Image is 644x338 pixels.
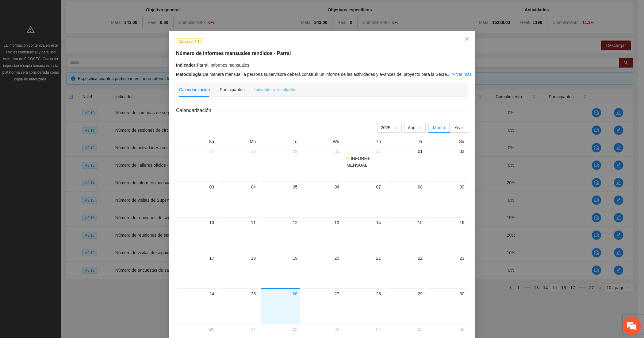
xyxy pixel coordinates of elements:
div: 02 [430,148,464,155]
div: 06 [430,326,464,333]
span: Aug [408,123,422,132]
td: 2025-08-21 [343,253,385,288]
th: We [301,139,343,146]
td: 2025-08-14 [343,217,385,253]
th: Th [343,139,385,146]
button: Close [459,31,475,47]
div: 27 [180,148,214,155]
th: Su [176,139,218,146]
div: 03 [180,183,214,191]
strong: Metodología: [176,72,203,77]
div: 07 [347,183,381,191]
td: 2025-08-12 [259,217,301,253]
span: Estamos en línea. [36,82,85,144]
div: 02 [263,326,297,333]
span: Year [454,125,463,130]
div: 31 [180,326,214,333]
div: 14 [347,219,381,226]
th: Sa [426,139,468,146]
span: down [452,72,456,76]
div: 01 [388,148,423,155]
div: 03 [305,326,339,333]
td: 2025-08-08 [385,181,426,217]
div: 30 [430,290,464,297]
div: 28 [347,290,381,297]
div: Chatee con nosotros ahora [32,31,103,39]
td: 2025-08-03 [176,181,218,217]
span: Calendarización [176,107,216,114]
th: Tu [259,139,301,146]
div: 10 [180,219,214,226]
div: Minimizar ventana de chat en vivo [101,3,115,18]
td: 2025-08-10 [176,217,218,253]
div: 22 [388,254,423,262]
td: 2025-08-16 [426,217,468,253]
span: close [465,36,470,41]
div: 31 [347,148,381,155]
span: ... [447,72,450,77]
div: 12 [263,219,297,226]
div: 29 [388,290,423,297]
td: 2025-07-28 [218,146,259,181]
div: 05 [388,326,423,333]
td: 2025-08-07 [343,181,385,217]
div: 16 [430,219,464,226]
div: 18 [221,254,256,262]
div: 01 [221,326,256,333]
td: 2025-08-17 [176,253,218,288]
div: Calendarización [179,86,210,93]
td: 2025-08-11 [218,217,259,253]
div: 13 [305,219,339,226]
td: 2025-07-27 [176,146,218,181]
td: 2025-07-30 [301,146,343,181]
td: 2025-08-20 [301,253,343,288]
th: Mo [218,139,259,146]
td: 2025-08-15 [385,217,426,253]
div: 11 [221,219,256,226]
th: Fr [385,139,426,146]
td: 2025-08-25 [218,288,259,324]
div: De manera mensual la persona supervisora deberá construir un informe de las actividades y avances... [176,71,468,78]
div: 28 [221,148,256,155]
div: 08 [388,183,423,191]
div: 09 [430,183,464,191]
div: 24 [180,290,214,297]
td: 2025-08-29 [385,288,426,324]
td: 2025-07-29 [259,146,301,181]
div: 05 [263,183,297,191]
td: 2025-08-23 [426,253,468,288]
span: INFORME MENSUAL [347,156,371,168]
div: 19 [263,254,297,262]
div: 04 [221,183,256,191]
div: 29 [263,148,297,155]
td: 2025-08-27 [301,288,343,324]
div: 23 [430,254,464,262]
td: 2025-08-22 [385,253,426,288]
span: Actividad 3.14 [176,38,204,45]
div: Indicador y resultados [254,86,296,93]
div: 27 [305,290,339,297]
td: 2025-08-28 [343,288,385,324]
div: 06 [305,183,339,191]
td: 2025-07-31 [343,146,385,181]
td: 2025-08-19 [259,253,301,288]
div: 21 [347,254,381,262]
a: Expand [452,72,472,77]
div: Participantes [220,86,244,93]
textarea: Escriba su mensaje y pulse “Intro” [3,168,117,189]
td: 2025-08-30 [426,288,468,324]
td: 2025-08-02 [426,146,468,181]
div: 17 [180,254,214,262]
strong: Indicador: [176,63,197,68]
td: 2025-08-01 [385,146,426,181]
span: 2025 [381,123,398,132]
td: 2025-08-24 [176,288,218,324]
td: 2025-08-09 [426,181,468,217]
h5: Número de informes mensuales rendidos - Parral [176,50,468,57]
td: 2025-08-06 [301,181,343,217]
td: 2025-08-05 [259,181,301,217]
div: 15 [388,219,423,226]
div: 26 [263,290,297,297]
div: 25 [221,290,256,297]
div: Parral. Informes mensuales [176,62,468,68]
